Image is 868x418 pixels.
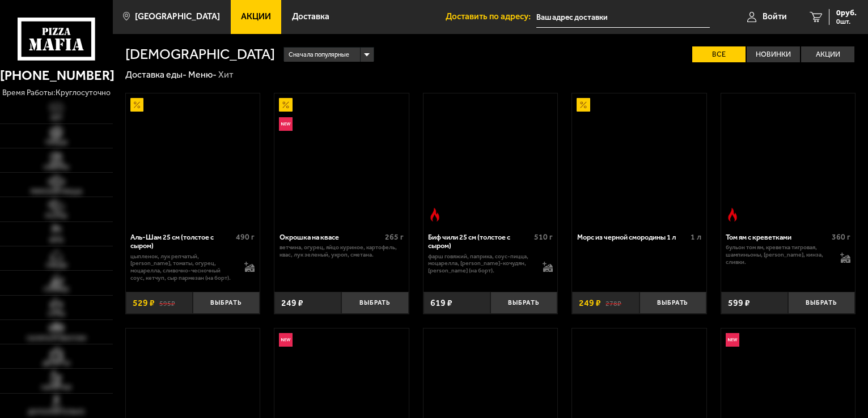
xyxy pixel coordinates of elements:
[341,292,408,314] button: Выбрать
[726,233,828,241] div: Том ям с креветками
[577,233,688,241] div: Морс из черной смородины 1 л
[218,69,234,81] div: Хит
[130,98,144,112] img: Акционный
[280,244,404,259] p: ветчина, огурец, яйцо куриное, картофель, квас, лук зеленый, укроп, сметана.
[236,232,255,242] span: 490 г
[534,232,553,242] span: 510 г
[572,93,706,226] a: АкционныйМорс из черной смородины 1 л
[606,298,621,308] s: 278 ₽
[836,18,857,25] span: 0 шт.
[726,208,739,221] img: Острое блюдо
[188,69,217,80] a: Меню-
[385,232,404,242] span: 265 г
[135,12,220,21] span: [GEOGRAPHIC_DATA]
[832,232,850,242] span: 360 г
[428,253,533,275] p: фарш говяжий, паприка, соус-пицца, моцарелла, [PERSON_NAME]-кочудян, [PERSON_NAME] (на борт).
[126,93,260,226] a: АкционныйАль-Шам 25 см (толстое с сыром)
[721,93,856,226] a: Острое блюдоТом ям с креветками
[289,46,349,63] span: Сначала популярные
[763,12,787,21] span: Войти
[130,253,235,282] p: цыпленок, лук репчатый, [PERSON_NAME], томаты, огурец, моцарелла, сливочно-чесночный соус, кетчуп...
[424,93,558,226] a: Острое блюдоБиф чили 25 см (толстое с сыром)
[125,47,275,62] h1: [DEMOGRAPHIC_DATA]
[428,208,442,221] img: Острое блюдо
[836,9,857,17] span: 0 руб.
[125,69,187,80] a: Доставка еды-
[428,233,531,250] div: Биф чили 25 см (толстое с сыром)
[279,333,293,347] img: Новинка
[691,232,701,242] span: 1 л
[274,93,409,226] a: АкционныйНовинкаОкрошка на квасе
[726,244,831,266] p: бульон том ям, креветка тигровая, шампиньоны, [PERSON_NAME], кинза, сливки.
[280,233,382,241] div: Окрошка на квасе
[747,46,800,63] label: Новинки
[133,298,155,308] span: 529 ₽
[430,298,452,308] span: 619 ₽
[577,98,590,112] img: Акционный
[579,298,601,308] span: 249 ₽
[241,12,271,21] span: Акции
[281,298,303,308] span: 249 ₽
[130,233,233,250] div: Аль-Шам 25 см (толстое с сыром)
[788,292,855,314] button: Выбрать
[801,46,854,63] label: Акции
[279,117,293,131] img: Новинка
[536,7,710,28] input: Ваш адрес доставки
[692,46,746,63] label: Все
[279,98,293,112] img: Акционный
[159,298,175,308] s: 595 ₽
[728,298,750,308] span: 599 ₽
[446,12,536,21] span: Доставить по адресу:
[193,292,260,314] button: Выбрать
[490,292,557,314] button: Выбрать
[292,12,329,21] span: Доставка
[640,292,706,314] button: Выбрать
[726,333,739,347] img: Новинка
